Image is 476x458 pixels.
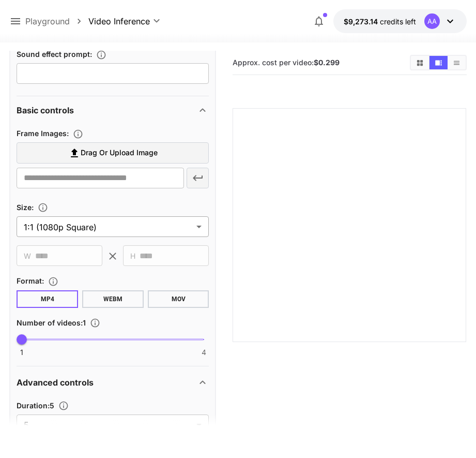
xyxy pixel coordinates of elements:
b: $0.299 [314,58,340,67]
span: 4 [202,347,206,358]
button: Show videos in grid view [411,56,429,69]
button: Set the number of duration [54,401,73,411]
a: Playground [25,15,70,27]
div: $9,273.13997 [344,16,416,27]
button: Optional. Describe the kind of sound effect you want (e.g. 'explosion', 'footsteps'). Leave empty... [92,50,111,60]
span: Video Inference [88,15,150,27]
span: 1:1 (1080p Square) [24,221,192,233]
button: WEBM [82,290,144,308]
span: Approx. cost per video: [233,58,340,67]
span: Duration : 5 [17,401,54,410]
button: MOV [148,290,209,308]
label: Drag or upload image [17,142,209,164]
nav: breadcrumb [25,15,88,27]
p: Basic controls [17,104,74,116]
button: Show videos in list view [448,56,466,69]
span: Number of videos : 1 [17,318,86,327]
button: Specify how many videos to generate in a single request. Each video generation will be charged se... [86,318,104,328]
span: $9,273.14 [344,17,380,26]
div: Advanced controls [17,370,209,395]
span: Format : [17,276,44,285]
p: Advanced controls [17,376,94,389]
button: Choose the file format for the output video. [44,276,63,287]
span: W [24,250,31,262]
div: Show videos in grid viewShow videos in video viewShow videos in list view [410,55,467,70]
span: 1 [20,347,23,358]
span: credits left [380,17,416,26]
div: AA [424,13,440,29]
div: Basic controls [17,98,209,123]
button: Show videos in video view [429,56,448,69]
span: H [130,250,135,262]
button: Upload frame images. [69,129,87,139]
span: Drag or upload image [81,146,158,159]
button: MP4 [17,290,78,308]
span: Frame Images : [17,129,69,138]
span: Sound effect prompt : [17,50,92,58]
button: $9,273.13997AA [333,9,467,33]
button: Adjust the dimensions of the generated image by specifying its width and height in pixels, or sel... [34,202,52,213]
span: Size : [17,203,34,212]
